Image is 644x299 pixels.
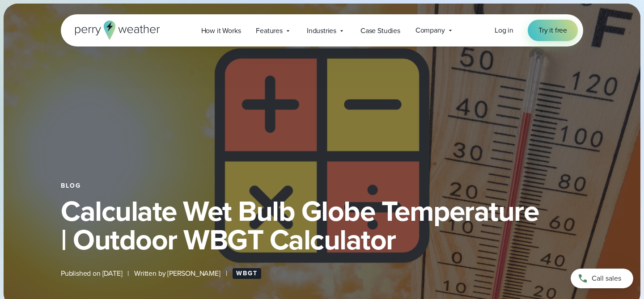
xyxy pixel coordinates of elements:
[592,273,621,284] span: Call sales
[495,25,513,36] a: Log in
[538,25,567,36] span: Try it free
[61,197,583,254] h1: Calculate Wet Bulb Globe Temperature | Outdoor WBGT Calculator
[415,25,445,36] span: Company
[571,269,633,288] a: Call sales
[201,25,241,36] span: How it Works
[61,182,583,190] div: Blog
[495,25,513,35] span: Log in
[307,25,336,36] span: Industries
[61,268,122,279] span: Published on [DATE]
[360,25,400,36] span: Case Studies
[256,25,283,36] span: Features
[233,268,261,279] a: WBGT
[528,20,578,41] a: Try it free
[353,21,408,40] a: Case Studies
[226,268,227,279] span: |
[127,268,129,279] span: |
[134,268,220,279] span: Written by [PERSON_NAME]
[194,21,249,40] a: How it Works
